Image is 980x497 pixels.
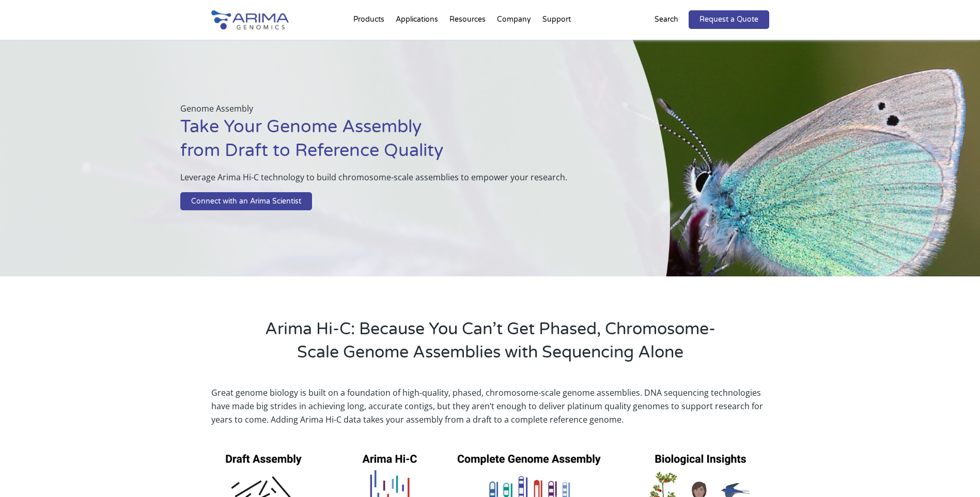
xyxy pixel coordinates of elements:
h2: Arima Hi-C: Because You Can’t Get Phased, Chromosome-Scale Genome Assemblies with Sequencing Alone [253,318,728,372]
a: Connect with an Arima Scientist [180,192,312,211]
p: Leverage Arima Hi-C technology to build chromosome-scale assemblies to empower your research. [180,170,618,192]
div: Genome Assembly [180,102,618,215]
h1: Take Your Genome Assembly from Draft to Reference Quality [180,115,618,170]
a: Request a Quote [689,10,769,29]
p: Great genome biology is built on a foundation of high-quality, phased, chromosome-scale genome as... [211,386,769,426]
p: Search [655,13,678,26]
img: Arima-Genomics-logo [211,10,289,29]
